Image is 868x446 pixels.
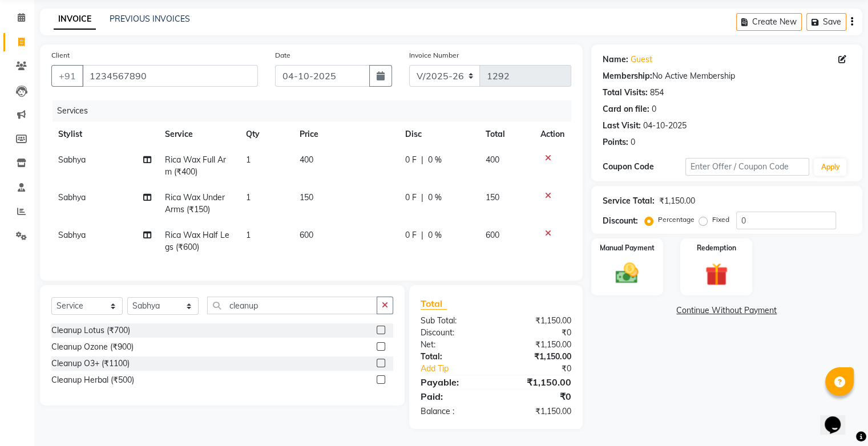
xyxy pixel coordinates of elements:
[685,158,810,176] input: Enter Offer / Coupon Code
[421,229,423,241] span: |
[51,374,134,386] div: Cleanup Herbal (₹500)
[496,351,580,363] div: ₹1,150.00
[239,121,293,147] th: Qty
[650,87,664,99] div: 854
[300,155,313,165] span: 400
[510,363,579,375] div: ₹0
[820,400,857,435] iframe: chat widget
[51,121,158,147] th: Stylist
[496,406,580,417] div: ₹1,150.00
[736,13,802,31] button: Create New
[600,243,655,253] label: Manual Payment
[300,230,313,240] span: 600
[51,65,83,87] button: +91
[496,327,580,339] div: ₹0
[603,54,628,66] div: Name:
[412,351,496,363] div: Total:
[603,195,655,207] div: Service Total:
[54,9,96,30] a: INVOICE
[53,100,580,121] div: Services
[652,103,656,115] div: 0
[496,315,580,327] div: ₹1,150.00
[412,363,510,375] a: Add Tip
[412,390,496,403] div: Paid:
[58,155,86,165] span: Sabhya
[165,230,229,252] span: Rica Wax Half Legs (₹600)
[698,260,735,289] img: _gift.svg
[412,406,496,417] div: Balance :
[534,121,571,147] th: Action
[405,229,417,241] span: 0 F
[631,136,635,148] div: 0
[421,154,423,166] span: |
[603,87,648,99] div: Total Visits:
[300,192,313,202] span: 150
[165,192,225,214] span: Rica Wax Under Arms (₹150)
[806,13,846,31] button: Save
[428,229,442,241] span: 0 %
[479,121,534,147] th: Total
[658,214,695,225] label: Percentage
[603,120,641,132] div: Last Visit:
[51,325,130,336] div: Cleanup Lotus (₹700)
[496,375,580,389] div: ₹1,150.00
[603,136,628,148] div: Points:
[409,50,459,60] label: Invoice Number
[158,121,239,147] th: Service
[603,70,851,82] div: No Active Membership
[246,192,251,202] span: 1
[631,54,652,66] a: Guest
[412,327,496,339] div: Discount:
[603,103,649,115] div: Card on file:
[51,341,134,353] div: Cleanup Ozone (₹900)
[165,155,226,177] span: Rica Wax Full Arm (₹400)
[58,230,86,240] span: Sabhya
[594,305,860,317] a: Continue Without Payment
[697,243,736,253] label: Redemption
[207,297,377,314] input: Search or Scan
[246,230,251,240] span: 1
[496,390,580,403] div: ₹0
[51,358,130,370] div: Cleanup O3+ (₹1100)
[603,70,652,82] div: Membership:
[608,260,645,286] img: _cash.svg
[428,192,442,204] span: 0 %
[110,14,190,24] a: PREVIOUS INVOICES
[82,65,258,87] input: Search by Name/Mobile/Email/Code
[412,375,496,389] div: Payable:
[398,121,479,147] th: Disc
[428,154,442,166] span: 0 %
[412,315,496,327] div: Sub Total:
[58,192,86,202] span: Sabhya
[496,339,580,351] div: ₹1,150.00
[486,192,499,202] span: 150
[486,230,499,240] span: 600
[421,298,447,310] span: Total
[712,214,729,225] label: Fixed
[275,50,290,60] label: Date
[405,192,417,204] span: 0 F
[814,159,846,176] button: Apply
[486,155,499,165] span: 400
[405,154,417,166] span: 0 F
[421,192,423,204] span: |
[603,161,685,173] div: Coupon Code
[643,120,687,132] div: 04-10-2025
[293,121,398,147] th: Price
[51,50,70,60] label: Client
[246,155,251,165] span: 1
[412,339,496,351] div: Net:
[659,195,695,207] div: ₹1,150.00
[603,215,638,227] div: Discount:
